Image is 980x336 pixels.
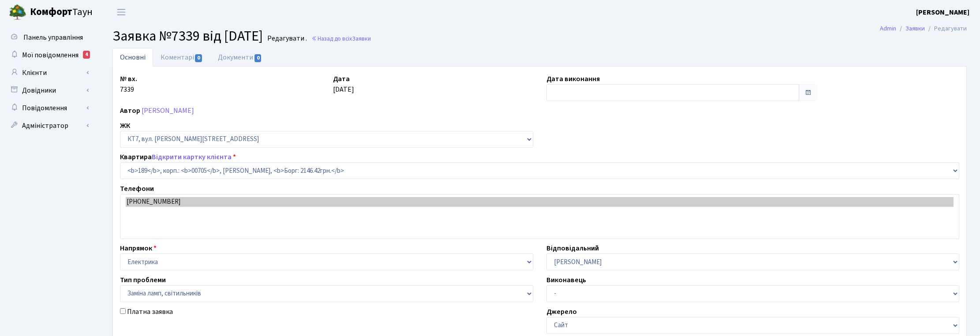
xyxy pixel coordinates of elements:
small: Редагувати . [266,34,307,43]
a: Admin [880,24,896,33]
label: Телефони [120,183,154,194]
b: Комфорт [30,5,72,19]
span: 0 [195,54,202,62]
select: ) [120,162,959,179]
a: Відкрити картку клієнта [152,152,232,162]
a: [PERSON_NAME] [916,7,969,18]
label: ЖК [120,120,130,131]
a: Клієнти [4,64,93,82]
span: Мої повідомлення [22,50,79,60]
span: Панель управління [23,33,83,42]
a: Мої повідомлення4 [4,46,93,64]
label: № вх. [120,74,137,84]
b: [PERSON_NAME] [916,7,969,17]
span: Заявка №7339 від [DATE] [112,26,263,46]
nav: breadcrumb [867,19,980,38]
label: Платна заявка [127,306,173,317]
a: [PERSON_NAME] [142,106,194,116]
a: Документи [210,48,269,67]
a: Основні [112,48,153,67]
label: Дата виконання [546,74,600,84]
label: Відповідальний [546,243,599,254]
span: Таун [30,5,93,20]
select: ) [120,285,533,302]
button: Переключити навігацію [110,5,132,19]
img: logo.png [9,4,26,21]
label: Квартира [120,152,236,162]
a: Повідомлення [4,99,93,117]
a: Панель управління [4,29,93,46]
label: Виконавець [546,275,586,285]
div: 4 [83,51,90,59]
a: Адміністратор [4,117,93,134]
label: Дата [333,74,350,84]
a: Коментарі [153,48,210,67]
a: Заявки [905,24,925,33]
li: Редагувати [925,24,967,34]
div: 7339 [113,74,326,101]
a: Назад до всіхЗаявки [311,34,371,43]
span: Заявки [352,34,371,43]
a: Довідники [4,82,93,99]
div: [DATE] [326,74,539,101]
label: Автор [120,105,140,116]
label: Джерело [546,306,577,317]
label: Тип проблеми [120,275,166,285]
option: [PHONE_NUMBER] [126,197,954,207]
label: Напрямок [120,243,157,254]
span: 0 [254,54,262,62]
